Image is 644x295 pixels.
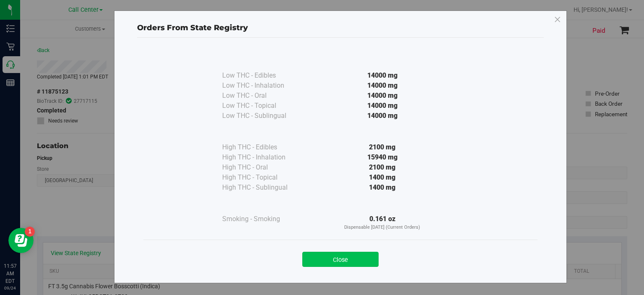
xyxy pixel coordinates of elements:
div: 2100 mg [306,142,459,152]
div: 0.161 oz [306,214,459,231]
iframe: Resource center unread badge [25,227,35,237]
button: Close [302,252,379,267]
div: Low THC - Oral [222,91,306,101]
div: High THC - Inhalation [222,152,306,162]
div: 14000 mg [306,111,459,121]
p: Dispensable [DATE] (Current Orders) [306,224,459,231]
div: High THC - Sublingual [222,183,306,193]
span: Orders From State Registry [137,23,248,32]
div: 1400 mg [306,172,459,183]
div: Low THC - Topical [222,101,306,111]
div: 14000 mg [306,70,459,81]
iframe: Resource center [8,228,34,253]
div: High THC - Oral [222,162,306,172]
div: Low THC - Edibles [222,70,306,81]
div: 1400 mg [306,183,459,193]
div: High THC - Edibles [222,142,306,152]
div: High THC - Topical [222,172,306,183]
div: 14000 mg [306,101,459,111]
div: 15940 mg [306,152,459,162]
div: Low THC - Inhalation [222,81,306,91]
div: 14000 mg [306,91,459,101]
div: 2100 mg [306,162,459,172]
div: Smoking - Smoking [222,214,306,224]
div: 14000 mg [306,81,459,91]
div: Low THC - Sublingual [222,111,306,121]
